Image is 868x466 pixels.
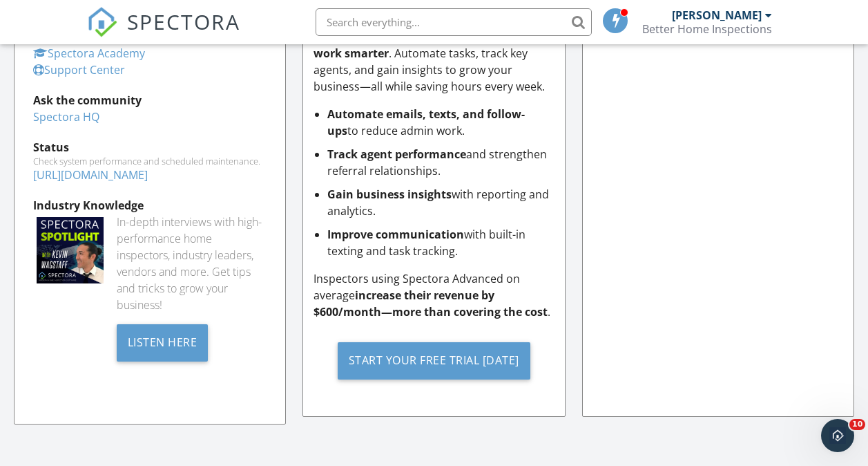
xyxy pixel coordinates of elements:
a: Listen Here [117,333,209,348]
img: Spectoraspolightmain [37,217,104,284]
div: [PERSON_NAME] [672,8,762,22]
span: 10 [849,419,865,430]
strong: Automate emails, texts, and follow-ups [327,106,525,138]
a: Spectora Academy [33,46,145,61]
a: Spectora HQ [33,109,99,124]
a: Start Your Free Trial [DATE] [314,331,555,390]
div: Ask the community [33,92,267,109]
div: Start Your Free Trial [DATE] [338,342,530,380]
div: Industry Knowledge [33,197,267,214]
img: The Best Home Inspection Software - Spectora [87,7,117,37]
iframe: Intercom live chat [821,419,854,452]
span: SPECTORA [127,7,240,36]
li: and strengthen referral relationships. [327,146,555,179]
p: Inspectors using Spectora Advanced on average . [314,270,555,320]
li: with built-in texting and task tracking. [327,226,555,259]
a: [URL][DOMAIN_NAME] [33,167,148,183]
div: Better Home Inspections [642,22,772,36]
li: with reporting and analytics. [327,186,555,219]
div: Check system performance and scheduled maintenance. [33,156,267,167]
strong: Spectora Advanced helps you work smarter [314,29,545,61]
p: Running a home inspection business is demanding— . Automate tasks, track key agents, and gain ins... [314,12,555,95]
div: Status [33,139,267,156]
div: In-depth interviews with high-performance home inspectors, industry leaders, vendors and more. Ge... [117,214,267,313]
strong: Track agent performance [327,147,466,162]
li: to reduce admin work. [327,106,555,139]
a: SPECTORA [87,19,240,48]
input: Search everything... [316,8,592,36]
strong: Improve communication [327,227,464,242]
strong: Gain business insights [327,187,452,202]
a: Support Center [33,62,125,77]
strong: increase their revenue by $600/month—more than covering the cost [314,288,548,319]
div: Listen Here [117,324,209,362]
